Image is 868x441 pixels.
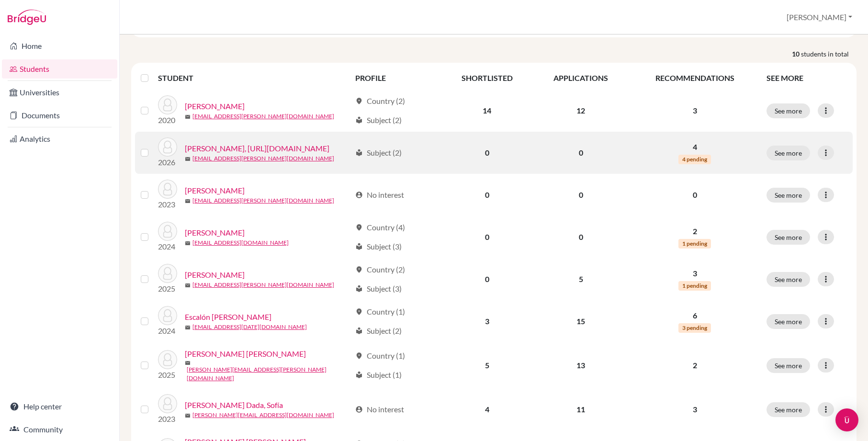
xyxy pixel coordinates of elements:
[158,350,177,369] img: Maestre Dada, Andrés
[8,10,46,25] img: Bridge-U
[355,116,363,124] span: local_library
[158,283,177,294] p: 2025
[185,325,191,330] span: mail
[158,306,177,325] img: Escalón Dada, Lucía
[533,174,629,216] td: 0
[533,388,629,430] td: 11
[355,243,363,250] span: local_library
[441,300,533,342] td: 3
[158,137,177,157] img: Dada Chávez, https://easalvador.powerschool.com/admin/students/home.html?frn=001774
[349,67,441,90] th: PROFILE
[185,227,245,238] a: [PERSON_NAME]
[355,114,402,126] div: Subject (2)
[355,306,405,317] div: Country (1)
[767,358,810,373] button: See more
[761,67,853,90] th: SEE MORE
[192,154,334,163] a: [EMAIL_ADDRESS][PERSON_NAME][DOMAIN_NAME]
[158,95,177,114] img: Dada, Alberto Jose
[533,90,629,132] td: 12
[355,327,363,335] span: local_library
[635,189,755,201] p: 0
[441,342,533,388] td: 5
[158,241,177,252] p: 2024
[629,67,761,90] th: RECOMMENDATIONS
[355,369,402,381] div: Subject (1)
[2,106,117,125] a: Documents
[767,230,810,245] button: See more
[185,399,283,411] a: [PERSON_NAME] Dada, Sofía
[192,281,334,289] a: [EMAIL_ADDRESS][PERSON_NAME][DOMAIN_NAME]
[355,222,405,233] div: Country (4)
[635,105,755,116] p: 3
[533,300,629,342] td: 15
[355,266,363,273] span: location_on
[185,360,191,366] span: mail
[2,397,117,416] a: Help center
[635,404,755,415] p: 3
[187,365,351,383] a: [PERSON_NAME][EMAIL_ADDRESS][PERSON_NAME][DOMAIN_NAME]
[158,114,177,126] p: 2020
[355,404,404,415] div: No interest
[158,413,177,425] p: 2023
[158,67,349,90] th: STUDENT
[355,224,363,231] span: location_on
[158,394,177,413] img: Maestre Dada, Sofía
[441,90,533,132] td: 14
[767,188,810,203] button: See more
[355,352,363,360] span: location_on
[355,189,404,201] div: No interest
[185,283,191,288] span: mail
[2,420,117,439] a: Community
[185,114,191,120] span: mail
[767,402,810,417] button: See more
[158,264,177,283] img: Dada Molins, Guillermo
[767,146,810,160] button: See more
[185,185,245,196] a: [PERSON_NAME]
[355,149,363,157] span: local_library
[441,216,533,258] td: 0
[441,174,533,216] td: 0
[355,95,405,107] div: Country (2)
[355,350,405,362] div: Country (1)
[355,283,402,294] div: Subject (3)
[441,67,533,90] th: SHORTLISTED
[678,281,711,291] span: 1 pending
[678,239,711,249] span: 1 pending
[782,8,857,26] button: [PERSON_NAME]
[355,406,363,413] span: account_circle
[635,226,755,237] p: 2
[185,198,191,204] span: mail
[355,147,402,158] div: Subject (2)
[185,156,191,162] span: mail
[635,141,755,153] p: 4
[192,196,334,205] a: [EMAIL_ADDRESS][PERSON_NAME][DOMAIN_NAME]
[355,371,363,379] span: local_library
[635,268,755,279] p: 3
[158,222,177,241] img: Dada Molins, Alexandra
[192,112,334,121] a: [EMAIL_ADDRESS][PERSON_NAME][DOMAIN_NAME]
[355,241,402,252] div: Subject (3)
[533,132,629,174] td: 0
[2,83,117,102] a: Universities
[185,311,271,323] a: Escalón [PERSON_NAME]
[355,191,363,199] span: account_circle
[185,269,245,281] a: [PERSON_NAME]
[441,388,533,430] td: 4
[355,97,363,105] span: location_on
[158,325,177,337] p: 2024
[635,360,755,371] p: 2
[355,325,402,337] div: Subject (2)
[533,258,629,300] td: 5
[767,314,810,329] button: See more
[533,67,629,90] th: APPLICATIONS
[355,264,405,275] div: Country (2)
[835,408,858,431] div: Open Intercom Messenger
[355,285,363,293] span: local_library
[158,369,177,381] p: 2025
[635,310,755,321] p: 6
[2,59,117,79] a: Students
[185,413,191,418] span: mail
[158,180,177,199] img: Dada Contreras, Andrea
[2,36,117,56] a: Home
[158,157,177,168] p: 2026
